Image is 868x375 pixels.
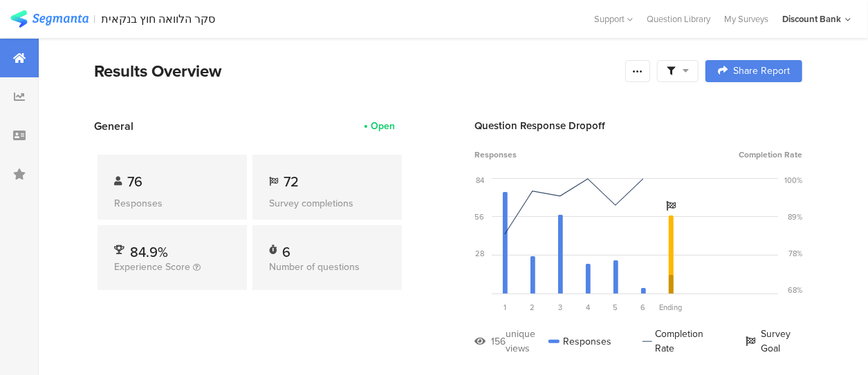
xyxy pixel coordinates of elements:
[643,327,714,356] div: Completion Rate
[474,211,484,222] div: 56
[94,118,133,134] span: General
[476,175,484,186] div: 84
[10,10,89,28] img: segmanta logo
[657,302,685,313] div: Ending
[613,302,618,313] span: 5
[269,196,385,211] div: Survey completions
[114,260,190,274] span: Experience Score
[94,11,96,27] div: |
[282,242,290,256] div: 6
[788,211,802,222] div: 89%
[284,171,299,192] span: 72
[491,334,506,349] div: 156
[788,248,802,259] div: 78%
[474,148,517,161] span: Responses
[548,327,611,356] div: Responses
[746,327,802,356] div: Survey Goal
[475,248,484,259] div: 28
[94,59,618,84] div: Results Overview
[784,175,802,186] div: 100%
[371,119,395,133] div: Open
[717,12,775,26] a: My Surveys
[558,302,562,313] span: 3
[130,242,168,262] span: 84.9%
[666,201,676,211] i: Survey Goal
[641,302,646,313] span: 6
[114,196,230,211] div: Responses
[504,302,506,313] span: 1
[782,12,841,26] div: Discount Bank
[640,12,717,26] a: Question Library
[269,260,360,274] span: Number of questions
[739,148,802,161] span: Completion Rate
[474,118,802,133] div: Question Response Dropoff
[506,327,548,356] div: unique views
[788,285,802,296] div: 68%
[127,171,142,192] span: 76
[102,12,216,26] div: סקר הלוואה חוץ בנקאית
[594,8,633,30] div: Support
[530,302,535,313] span: 2
[586,302,590,313] span: 4
[733,66,790,76] span: Share Report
